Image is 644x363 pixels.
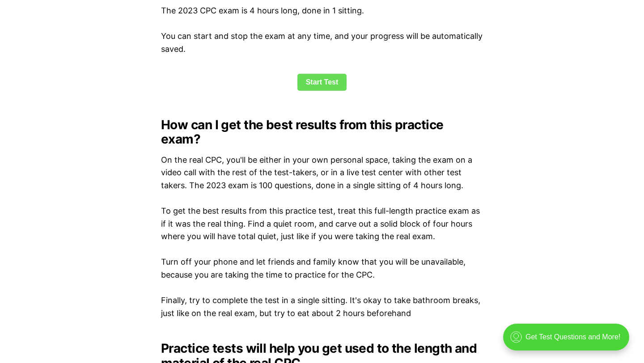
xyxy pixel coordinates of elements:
p: Turn off your phone and let friends and family know that you will be unavailable, because you are... [161,256,483,282]
p: To get the best results from this practice test, treat this full-length practice exam as if it wa... [161,205,483,243]
a: Start Test [297,74,347,91]
p: You can start and stop the exam at any time, and your progress will be automatically saved. [161,30,483,56]
iframe: portal-trigger [496,319,644,363]
p: On the real CPC, you'll be either in your own personal space, taking the exam on a video call wit... [161,154,483,192]
p: The 2023 CPC exam is 4 hours long, done in 1 sitting. [161,4,483,17]
h2: How can I get the best results from this practice exam? [161,118,483,146]
p: Finally, try to complete the test in a single sitting. It's okay to take bathroom breaks, just li... [161,294,483,320]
